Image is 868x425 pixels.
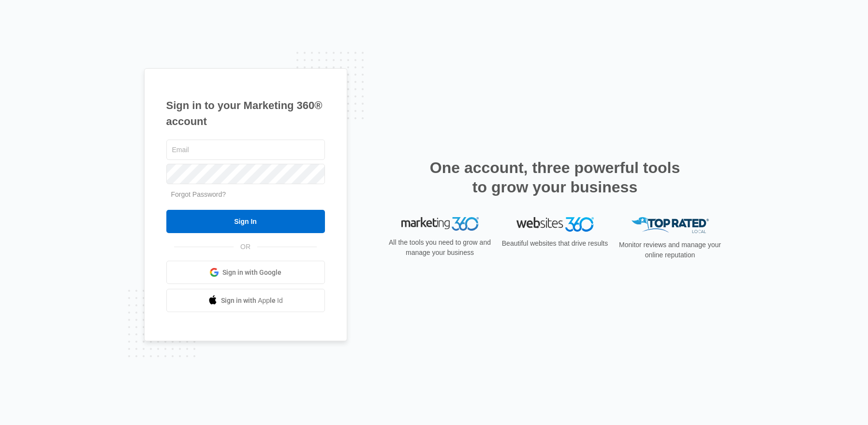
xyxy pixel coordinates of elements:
p: Beautiful websites that drive results [501,238,609,249]
span: Sign in with Google [222,268,281,278]
input: Email [166,140,325,160]
img: Websites 360 [516,217,594,231]
a: Forgot Password? [171,190,226,198]
p: All the tools you need to grow and manage your business [386,237,494,258]
input: Sign In [166,210,325,233]
a: Sign in with Google [166,261,325,284]
span: Sign in with Apple Id [221,296,283,306]
h2: One account, three powerful tools to grow your business [427,158,683,197]
img: Marketing 360 [401,217,479,231]
a: Sign in with Apple Id [166,289,325,312]
img: Top Rated Local [632,217,709,233]
h1: Sign in to your Marketing 360® account [166,97,325,129]
span: OR [234,242,257,252]
p: Monitor reviews and manage your online reputation [616,240,724,260]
